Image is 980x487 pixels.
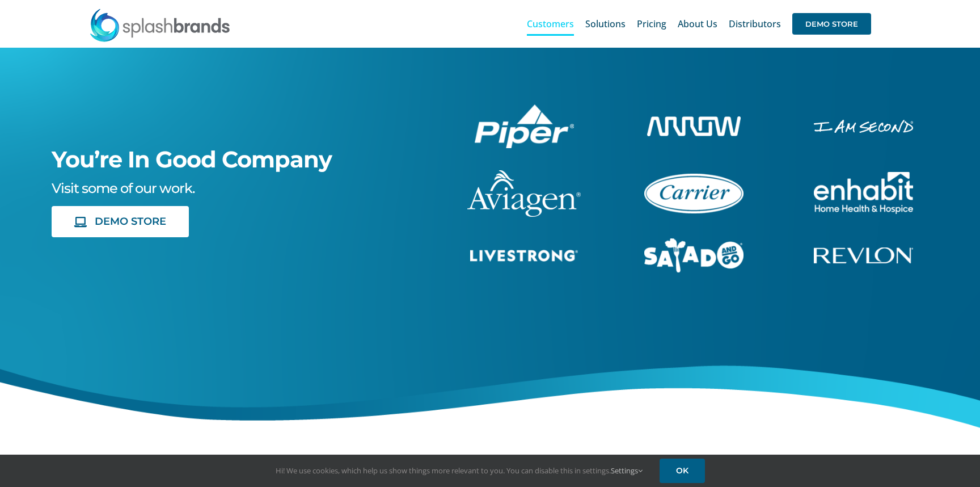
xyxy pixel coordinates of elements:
[470,248,578,261] a: livestrong-5E-website
[611,465,643,476] a: Settings
[89,8,231,42] img: SplashBrands.com Logo
[475,103,574,115] a: piper-White
[792,6,871,42] a: DEMO STORE
[729,6,781,42] a: Distributors
[660,459,705,483] a: OK
[644,237,744,249] a: sng-1C
[276,465,643,476] span: Hi! We use cookies, which help us show things more relevant to you. You can disable this in setti...
[637,6,666,42] a: Pricing
[647,115,741,127] a: arrow-white
[644,172,744,184] a: carrier-1B
[729,19,781,28] span: Distributors
[585,19,626,28] span: Solutions
[637,19,666,28] span: Pricing
[644,238,744,272] img: Salad And Go Store
[814,172,913,214] img: Enhabit Gear Store
[470,250,578,262] img: Livestrong Store
[52,180,195,196] span: Visit some of our work.
[814,118,913,131] a: enhabit-stacked-white
[527,6,871,42] nav: Main Menu
[814,247,913,263] img: Revlon
[814,120,913,133] img: I Am Second Store
[527,6,574,42] a: Customers
[814,170,913,183] a: enhabit-stacked-white
[647,116,741,136] img: Arrow Store
[527,19,574,28] span: Customers
[814,246,913,258] a: revlon-flat-white
[95,216,166,228] span: DEMO STORE
[467,170,581,217] img: aviagen-1C
[678,19,717,28] span: About Us
[52,145,332,173] span: You’re In Good Company
[52,206,189,237] a: DEMO STORE
[792,13,871,35] span: DEMO STORE
[644,174,744,213] img: Carrier Brand Store
[475,104,574,149] img: Piper Pilot Ship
